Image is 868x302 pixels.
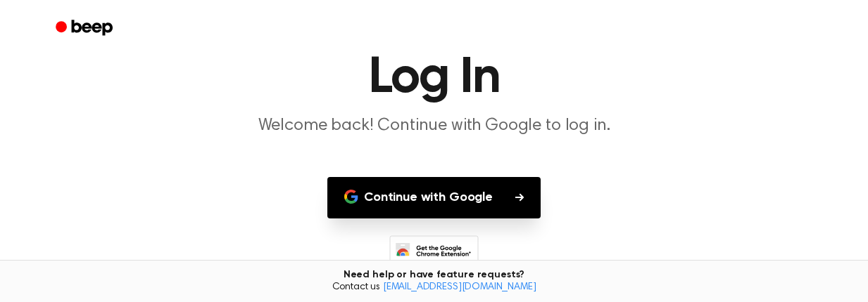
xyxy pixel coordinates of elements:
button: Continue with Google [327,177,541,218]
p: Welcome back! Continue with Google to log in. [164,114,705,138]
h1: Log In [74,53,795,103]
a: [EMAIL_ADDRESS][DOMAIN_NAME] [383,282,536,292]
span: Contact us [8,282,860,294]
a: Beep [46,15,125,42]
